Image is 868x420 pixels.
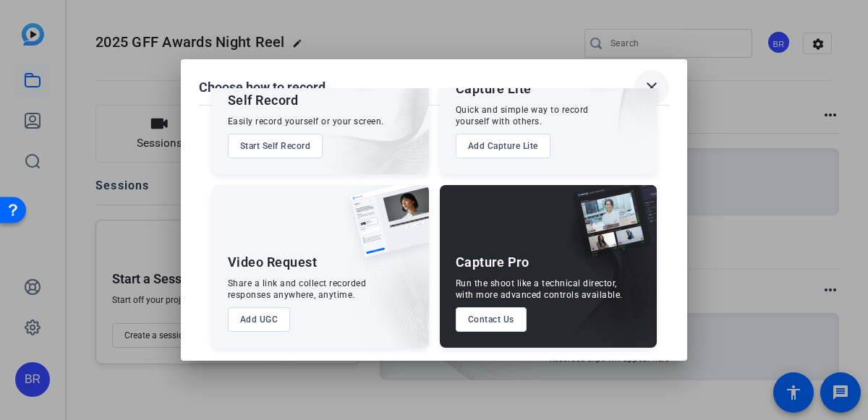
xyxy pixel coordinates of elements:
mat-icon: close [643,79,660,96]
div: Share a link and collect recorded responses anywhere, anytime. [228,278,367,301]
button: Add UGC [228,307,291,332]
button: Contact Us [456,307,527,332]
div: Video Request [228,254,318,271]
h1: Choose how to record [199,79,325,96]
button: Start Self Record [228,134,323,158]
div: Self Record [228,92,299,109]
img: embarkstudio-capture-pro.png [550,203,657,348]
div: Run the shoot like a technical director, with more advanced controls available. [456,278,623,301]
div: Easily record yourself or your screen. [228,116,384,127]
img: embarkstudio-self-record.png [303,43,429,174]
img: capture-pro.png [561,185,657,273]
img: embarkstudio-ugc-content.png [345,230,429,348]
div: Capture Lite [456,80,532,98]
div: Capture Pro [456,254,529,271]
img: ugc-content.png [339,185,429,273]
button: Add Capture Lite [456,134,550,158]
div: Quick and simple way to record yourself with others. [456,104,589,127]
